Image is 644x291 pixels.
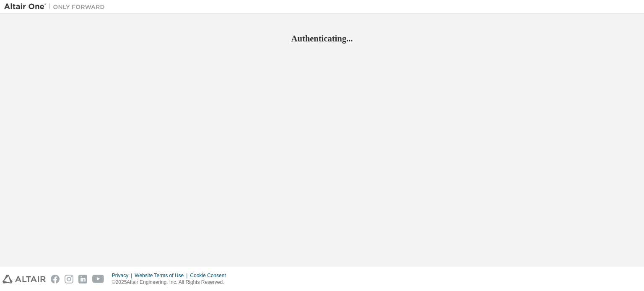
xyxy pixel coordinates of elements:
[4,33,640,44] h2: Authenticating...
[190,272,231,279] div: Cookie Consent
[51,275,60,283] img: facebook.svg
[112,272,135,279] div: Privacy
[112,279,231,286] p: © 2025 Altair Engineering, Inc. All Rights Reserved.
[4,3,109,11] img: Altair One
[92,275,104,283] img: youtube.svg
[65,275,73,283] img: instagram.svg
[3,275,46,283] img: altair_logo.svg
[135,272,190,279] div: Website Terms of Use
[78,275,87,283] img: linkedin.svg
